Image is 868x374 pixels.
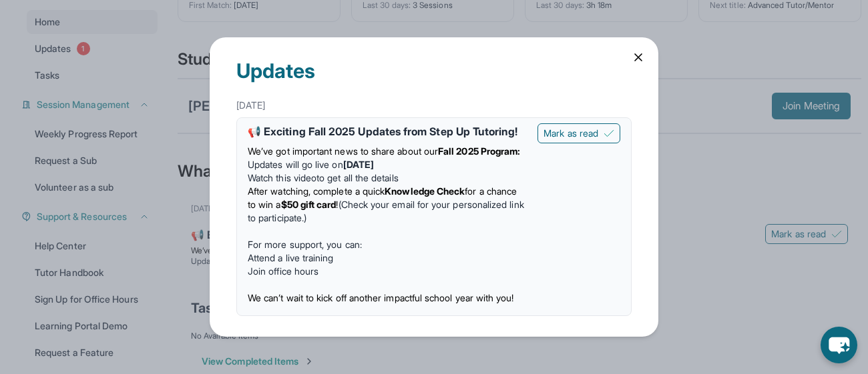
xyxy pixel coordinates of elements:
button: Mark as read [537,123,620,143]
div: 📢 Exciting Fall 2025 Updates from Step Up Tutoring! [248,123,527,139]
img: Mark as read [604,128,614,139]
button: chat-button [821,327,857,363]
a: Join office hours [248,265,318,277]
div: [DATE] [236,93,632,117]
span: ! [336,199,338,210]
span: Mark as read [544,127,598,140]
strong: Fall 2025 Program: [438,145,520,157]
p: For more support, you can: [248,238,527,251]
a: Attend a live training [248,252,334,263]
span: We can’t wait to kick off another impactful school year with you! [248,292,514,303]
div: Updates [236,37,632,93]
li: Updates will go live on [248,158,527,171]
span: After watching, complete a quick [248,185,385,197]
a: Watch this video [248,172,316,183]
strong: Knowledge Check [385,185,465,197]
strong: [DATE] [343,159,374,170]
li: to get all the details [248,171,527,185]
li: (Check your email for your personalized link to participate.) [248,185,527,225]
strong: $50 gift card [281,199,337,210]
span: We’ve got important news to share about our [248,145,438,157]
